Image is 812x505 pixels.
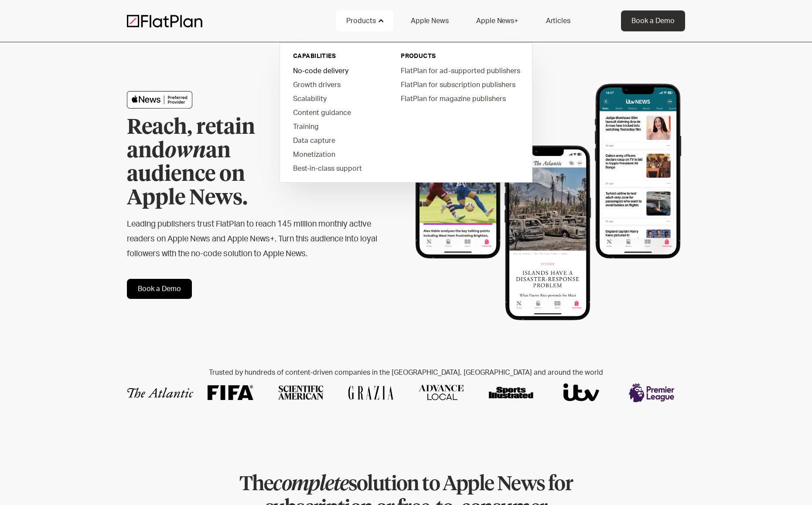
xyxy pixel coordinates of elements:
[401,52,519,61] div: PRODUCTS
[286,147,385,161] a: Monetization
[346,16,376,26] div: Products
[621,10,685,31] a: Book a Demo
[286,92,385,105] a: Scalability
[127,116,306,210] h1: Reach, retain and an audience on Apple News.
[293,52,378,61] div: capabilities
[273,474,348,495] em: complete
[394,92,526,105] a: FlatPlan for magazine publishers
[286,64,385,78] a: No-code delivery
[394,78,526,92] a: FlatPlan for subscription publishers
[286,119,385,133] a: Training
[286,105,385,119] a: Content guidance
[466,10,528,31] a: Apple News+
[286,133,385,147] a: Data capture
[536,10,581,31] a: Articles
[280,39,532,183] nav: Products
[400,10,459,31] a: Apple News
[165,141,206,162] em: own
[286,161,385,175] a: Best-in-class support
[286,78,385,92] a: Growth drivers
[127,279,192,299] a: Book a Demo
[127,369,685,377] h2: Trusted by hundreds of content-driven companies in the [GEOGRAPHIC_DATA], [GEOGRAPHIC_DATA] and a...
[631,16,675,26] div: Book a Demo
[336,10,393,31] div: Products
[394,64,526,78] a: FlatPlan for ad-supported publishers
[127,217,378,261] h2: Leading publishers trust FlatPlan to reach 145 million monthly active readers on Apple News and A...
